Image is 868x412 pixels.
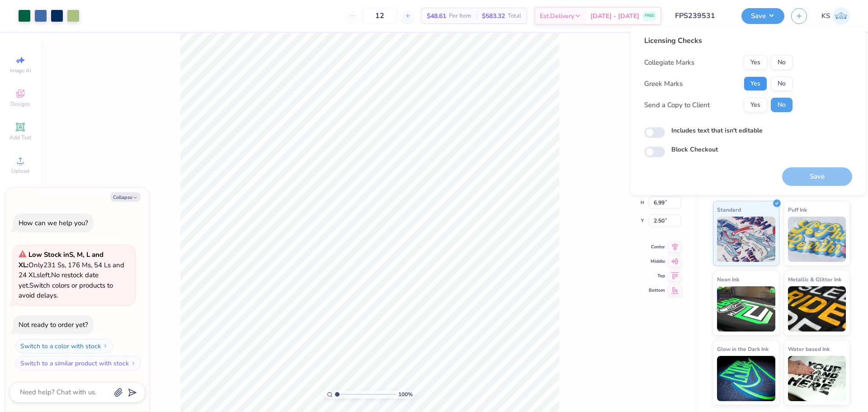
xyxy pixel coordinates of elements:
[717,205,741,214] span: Standard
[671,126,763,135] label: Includes text that isn't editable
[540,11,574,21] span: Est. Delivery
[771,55,793,70] button: No
[771,98,793,112] button: No
[131,360,136,366] img: Switch to a similar product with stock
[744,76,767,91] button: Yes
[10,67,31,74] span: Image AI
[788,275,841,284] span: Metallic & Glitter Ink
[508,11,521,21] span: Total
[717,356,775,401] img: Glow in the Dark Ink
[19,250,104,270] strong: Low Stock in S, M, L and XL :
[644,100,710,110] div: Send a Copy to Client
[19,320,88,329] div: Not ready to order yet?
[788,217,846,262] img: Puff Ink
[19,270,99,290] span: No restock date yet.
[15,339,113,353] button: Switch to a color with stock
[744,98,767,112] button: Yes
[482,11,505,21] span: $583.32
[649,273,665,279] span: Top
[103,343,108,349] img: Switch to a color with stock
[10,100,30,108] span: Designs
[644,79,683,89] div: Greek Marks
[832,7,850,25] img: Kath Sales
[771,76,793,91] button: No
[398,390,413,398] span: 100 %
[362,8,397,24] input: – –
[19,250,124,300] span: Only 231 Ss, 176 Ms, 54 Ls and 24 XLs left. Switch colors or products to avoid delays.
[449,11,471,21] span: Per Item
[649,258,665,265] span: Middle
[668,7,735,25] input: Untitled Design
[644,57,694,68] div: Collegiate Marks
[15,356,141,370] button: Switch to a similar product with stock
[717,286,775,331] img: Neon Ink
[788,286,846,331] img: Metallic & Glitter Ink
[427,11,446,21] span: $48.61
[788,356,846,401] img: Water based Ink
[649,287,665,294] span: Bottom
[788,205,807,214] span: Puff Ink
[9,134,31,141] span: Add Text
[821,11,830,21] span: KS
[590,11,639,21] span: [DATE] - [DATE]
[110,192,141,202] button: Collapse
[744,55,767,70] button: Yes
[717,217,775,262] img: Standard
[717,344,769,354] span: Glow in the Dark Ink
[788,344,830,354] span: Water based Ink
[717,275,739,284] span: Neon Ink
[649,244,665,250] span: Center
[644,35,793,46] div: Licensing Checks
[19,218,88,227] div: How can we help you?
[741,8,784,24] button: Save
[821,7,850,25] a: KS
[11,167,29,175] span: Upload
[671,145,718,154] label: Block Checkout
[645,13,654,19] span: FREE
